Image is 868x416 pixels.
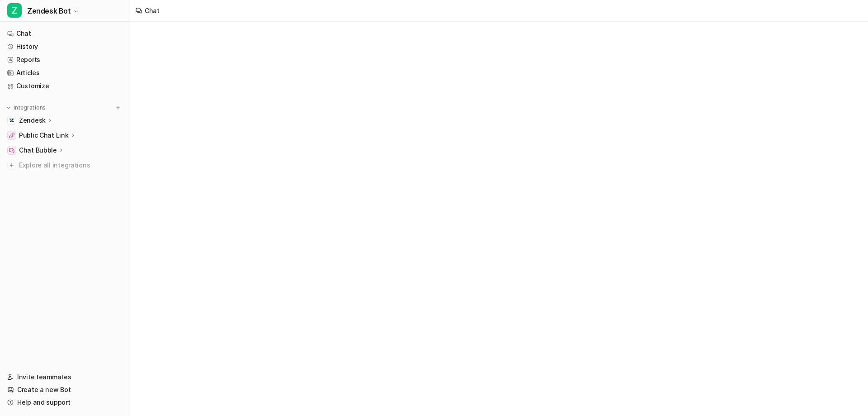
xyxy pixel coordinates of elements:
a: Articles [4,67,126,79]
div: Chat [145,6,160,15]
p: Public Chat Link [19,131,69,140]
a: Chat [4,27,126,40]
span: Z [7,3,22,18]
a: Invite teammates [4,371,126,383]
a: Help and support [4,396,126,409]
a: Explore all integrations [4,159,126,172]
img: explore all integrations [7,161,16,170]
span: Zendesk Bot [27,5,71,17]
img: menu_add.svg [115,105,121,111]
img: Chat Bubble [9,148,14,153]
img: expand menu [5,105,12,111]
a: Reports [4,53,126,66]
span: Explore all integrations [19,158,123,172]
a: Create a new Bot [4,383,126,396]
button: Integrations [4,103,48,112]
p: Zendesk [19,116,46,125]
img: Public Chat Link [9,133,14,138]
p: Integrations [14,104,46,111]
a: History [4,40,126,53]
a: Customize [4,80,126,92]
p: Chat Bubble [19,146,57,155]
img: Zendesk [9,118,14,123]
